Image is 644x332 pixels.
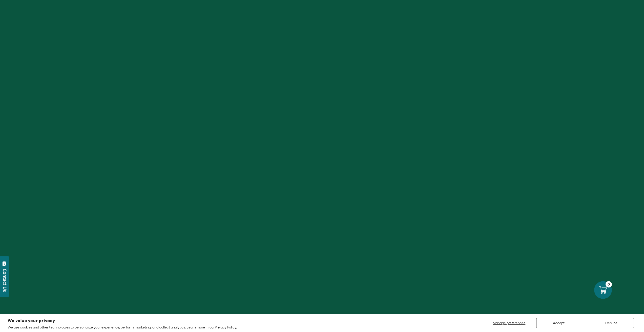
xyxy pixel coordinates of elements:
button: Decline [589,318,634,328]
button: Accept [536,318,581,328]
div: 0 [606,281,612,287]
span: Manage preferences [493,321,525,325]
h2: We value your privacy [8,319,237,323]
div: Contact Us [2,269,7,292]
a: Privacy Policy. [215,325,237,329]
p: We use cookies and other technologies to personalize your experience, perform marketing, and coll... [8,325,237,329]
button: Manage preferences [490,318,529,328]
